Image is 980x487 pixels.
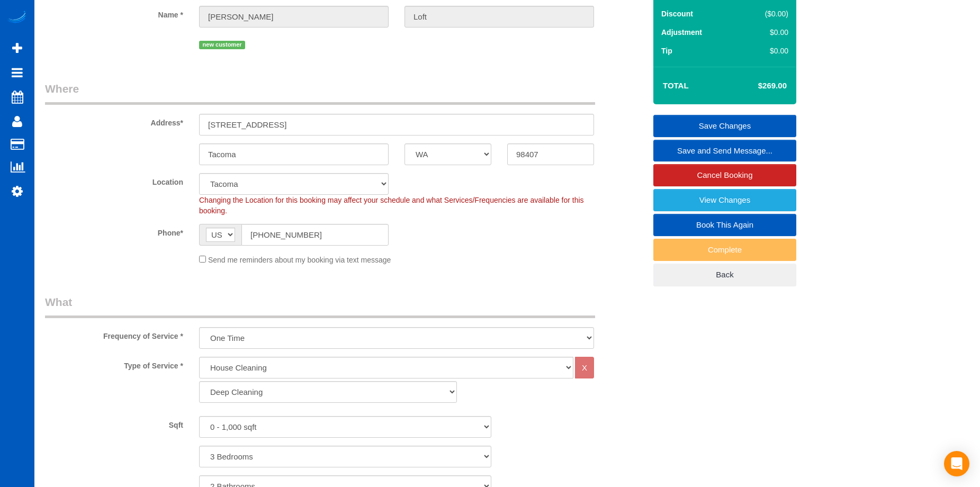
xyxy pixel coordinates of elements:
label: Adjustment [661,27,702,38]
div: $0.00 [739,46,788,56]
span: Send me reminders about my booking via text message [208,256,391,264]
span: new customer [199,41,245,49]
input: Last Name* [404,6,594,28]
strong: Total [663,81,689,90]
a: Cancel Booking [653,164,796,186]
a: Save and Send Message... [653,140,796,162]
h4: $269.00 [726,82,787,91]
label: Location [37,173,191,187]
label: Name * [37,6,191,20]
input: Zip Code* [507,143,594,165]
input: City* [199,143,389,165]
span: Changing the Location for this booking may affect your schedule and what Services/Frequencies are... [199,196,584,215]
label: Phone* [37,224,191,238]
img: Automaid Logo [6,11,28,25]
a: Save Changes [653,115,796,137]
a: Back [653,264,796,286]
div: Open Intercom Messenger [944,451,969,476]
label: Tip [661,46,672,56]
div: $0.00 [739,27,788,38]
label: Sqft [37,416,191,430]
a: View Changes [653,189,796,211]
label: Discount [661,8,693,19]
legend: What [45,294,595,318]
input: First Name* [199,6,389,28]
div: ($0.00) [739,8,788,19]
label: Type of Service * [37,357,191,371]
label: Frequency of Service * [37,327,191,341]
label: Address* [37,114,191,128]
a: Book This Again [653,214,796,236]
input: Phone* [241,224,389,246]
legend: Where [45,81,595,105]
